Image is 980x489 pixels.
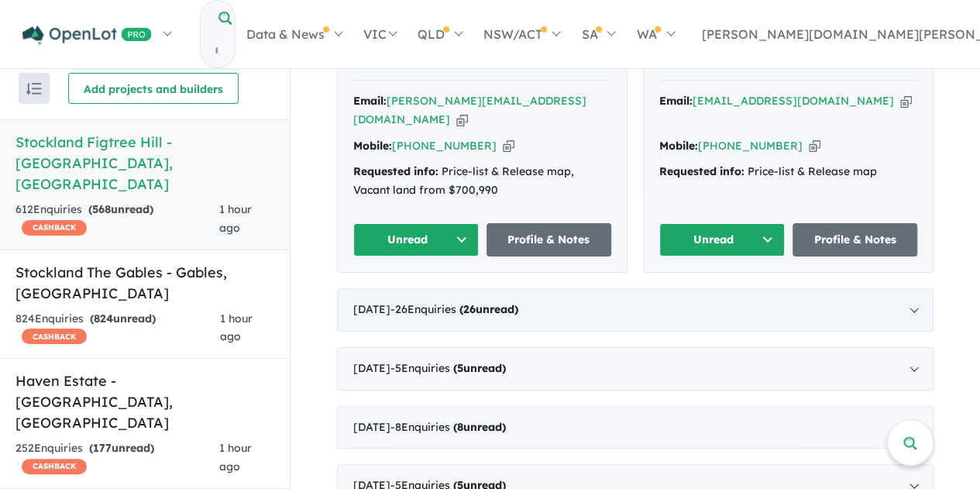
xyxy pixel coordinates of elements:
div: 824 Enquir ies [15,310,220,347]
a: NSW/ACT [473,7,570,61]
div: 252 Enquir ies [15,439,219,477]
input: Try estate name, suburb, builder or developer [201,34,232,67]
span: 8 [457,420,463,434]
strong: ( unread) [459,302,518,316]
a: QLD [407,7,473,61]
button: Unread [659,223,785,257]
strong: Mobile: [353,139,392,153]
button: Copy [900,93,912,109]
strong: Email: [353,94,387,108]
button: Add projects and builders [68,73,239,104]
span: 1 hour ago [220,312,253,344]
strong: ( unread) [88,202,153,216]
span: 177 [93,441,112,455]
div: Price-list & Release map [659,163,917,181]
button: Copy [456,112,468,128]
strong: Email: [659,94,693,108]
span: CASHBACK [22,329,87,344]
strong: ( unread) [90,312,156,325]
strong: Requested info: [353,164,438,178]
span: CASHBACK [22,220,87,236]
a: [EMAIL_ADDRESS][DOMAIN_NAME] [693,94,894,108]
button: Unread [353,223,479,257]
h5: Stockland The Gables - Gables , [GEOGRAPHIC_DATA] [15,262,274,304]
span: 1 hour ago [219,202,252,235]
span: - 5 Enquir ies [390,361,506,375]
a: Profile & Notes [487,223,612,257]
a: WA [625,7,684,61]
span: - 8 Enquir ies [390,420,506,434]
strong: ( unread) [89,441,154,455]
a: [PERSON_NAME][EMAIL_ADDRESS][DOMAIN_NAME] [353,94,586,126]
a: Profile & Notes [793,223,918,257]
div: Price-list & Release map, Vacant land from $700,990 [353,163,611,200]
span: 26 [463,302,476,316]
span: 1 hour ago [219,441,252,474]
strong: ( unread) [453,361,506,375]
a: Data & News [236,7,352,61]
img: sort.svg [26,83,42,95]
span: CASHBACK [22,459,87,474]
strong: Mobile: [659,139,698,153]
h5: Stockland Figtree Hill - [GEOGRAPHIC_DATA] , [GEOGRAPHIC_DATA] [15,132,274,195]
div: [DATE] [337,406,934,449]
a: SA [570,7,625,61]
span: 824 [94,312,113,325]
span: 568 [92,202,111,216]
div: [DATE] [337,288,934,332]
a: VIC [352,7,407,61]
a: [PHONE_NUMBER] [392,139,497,153]
span: - 26 Enquir ies [390,302,518,316]
div: [DATE] [337,347,934,391]
h5: Haven Estate - [GEOGRAPHIC_DATA] , [GEOGRAPHIC_DATA] [15,370,274,433]
strong: Requested info: [659,164,744,178]
button: Copy [503,138,514,154]
strong: ( unread) [453,420,506,434]
span: 5 [457,361,463,375]
a: [PHONE_NUMBER] [698,139,803,153]
div: 612 Enquir ies [15,201,219,238]
img: Openlot PRO Logo White [22,26,152,45]
button: Copy [809,138,820,154]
